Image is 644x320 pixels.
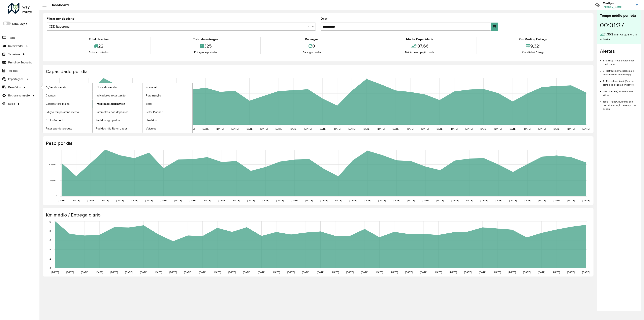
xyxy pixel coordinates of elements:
span: Roteirizador [8,44,23,48]
label: Data [321,16,329,21]
text: [DATE] [539,199,546,202]
text: 0 [50,267,51,269]
span: Edição tempo atendimento [46,110,79,114]
text: [DATE] [131,199,138,202]
text: [DATE] [349,199,356,202]
span: Clientes fora malha [46,102,69,106]
span: Pedidos [8,69,18,73]
li: 3 - Retroalimentação(ões) de coordenadas pendente(s) [603,66,638,76]
div: 325 [152,42,259,50]
text: [DATE] [199,271,206,273]
div: Total de entregas [152,37,259,42]
text: [DATE] [553,199,560,202]
text: [DATE] [464,271,472,273]
button: Choose Date [491,23,498,31]
text: [DATE] [378,199,386,202]
text: [DATE] [243,271,250,273]
label: Filtrar por depósito [47,16,75,21]
div: Recargas [262,37,362,42]
text: [DATE] [422,199,429,202]
span: [PERSON_NAME] [603,5,633,9]
text: [DATE] [81,271,88,273]
text: [DATE] [276,199,284,202]
text: [DATE] [480,127,487,130]
text: [DATE] [169,271,177,273]
h4: Capacidade por dia [46,69,589,75]
text: [DATE] [275,127,282,130]
span: Parâmetros dos depósitos [96,110,128,114]
h3: Madlyn [603,1,633,5]
text: [DATE] [214,271,221,273]
a: Clientes [42,91,92,99]
text: [DATE] [155,271,162,273]
text: [DATE] [189,199,196,202]
text: [DATE] [538,127,546,130]
text: [DATE] [421,127,429,130]
span: Romaneio [146,85,158,89]
div: Km Médio / Entrega [478,50,588,54]
text: [DATE] [174,199,182,202]
h2: Dashboard [46,3,69,7]
text: [DATE] [553,127,560,130]
a: Edição tempo atendimento [42,108,92,116]
text: [DATE] [231,127,238,130]
h4: Km médio / Entrega diário [46,212,589,218]
span: Setor Planner [146,110,163,114]
li: 7 - Retroalimentação(ões) de tempo de espera pendente(s) [603,76,638,87]
span: Clientes [46,93,56,98]
text: [DATE] [437,199,444,202]
text: [DATE] [567,271,575,273]
text: [DATE] [405,271,413,273]
li: 29 - Cliente(s) fora da malha viária [603,87,638,97]
text: [DATE] [246,127,253,130]
text: [DATE] [509,127,516,130]
text: [DATE] [451,127,458,130]
a: Fator tipo de produto [42,124,92,133]
div: 187,66 [364,42,475,50]
a: Roteirização [142,91,192,99]
text: [DATE] [87,199,94,202]
text: [DATE] [332,271,339,273]
text: [DATE] [582,127,589,130]
span: Indicadores roteirização [96,93,126,98]
text: [DATE] [202,127,209,130]
span: Filtros da sessão [96,85,117,89]
div: Recargas no dia [262,50,362,54]
text: [DATE] [479,271,486,273]
div: 22 [48,42,150,50]
text: [DATE] [509,271,516,273]
text: [DATE] [218,199,225,202]
text: [DATE] [582,199,589,202]
text: 100,000 [49,163,57,166]
a: Usuários [142,116,192,124]
text: [DATE] [291,199,298,202]
span: Roteirização [146,93,161,98]
text: [DATE] [290,127,297,130]
text: [DATE] [393,199,400,202]
span: Fator tipo de produto [46,126,72,131]
text: [DATE] [450,271,457,273]
a: Exclusão pedido [42,116,92,124]
text: 8 [50,230,51,232]
a: Contato Rápido [593,1,602,9]
h4: Alertas [600,48,638,54]
div: 00:01:37 [600,18,638,32]
text: [DATE] [392,127,399,130]
text: [DATE] [538,271,545,273]
span: Ações da sessão [46,85,67,89]
span: Setor [146,102,152,106]
text: [DATE] [184,271,191,273]
text: [DATE] [480,199,487,202]
text: [DATE] [247,199,255,202]
text: [DATE] [435,271,442,273]
text: [DATE] [494,127,502,130]
text: [DATE] [58,199,65,202]
text: [DATE] [96,271,103,273]
text: [DATE] [73,199,80,202]
text: [DATE] [319,127,326,130]
text: [DATE] [509,199,517,202]
div: Tempo médio por rota [600,13,638,18]
text: [DATE] [287,271,295,273]
text: [DATE] [258,271,265,273]
text: [DATE] [361,271,368,273]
